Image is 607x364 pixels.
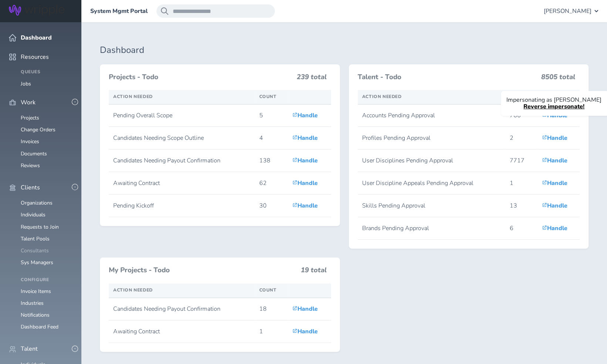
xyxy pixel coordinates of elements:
td: 62 [254,172,287,195]
button: - [72,184,78,190]
a: Talent Pools [21,235,50,242]
td: 2 [505,127,537,149]
img: Wripple [9,5,64,16]
a: Notifications [21,311,50,318]
span: Clients [21,184,40,191]
td: Pending Kickoff [109,195,254,217]
p: Impersonating as [PERSON_NAME] [506,97,601,103]
a: Requests to Join [21,223,59,230]
a: Industries [21,300,44,307]
td: 30 [254,195,287,217]
span: Talent [21,346,38,352]
button: [PERSON_NAME] [544,4,598,18]
a: Invoice Items [21,288,51,295]
a: Handle [542,134,567,142]
span: Dashboard [21,34,52,41]
td: Skills Pending Approval [358,195,505,217]
span: Action Needed [113,94,153,100]
td: User Discipline Appeals Pending Approval [358,172,505,195]
a: Reverse impersonate! [523,102,584,111]
td: Accounts Pending Approval [358,104,505,127]
td: 6 [505,217,537,240]
h1: Dashboard [100,45,589,55]
td: 138 [254,149,287,172]
span: Work [21,99,36,106]
td: Awaiting Contract [109,172,254,195]
span: Action Needed [362,94,402,100]
a: Jobs [21,80,31,87]
a: Handle [292,305,318,313]
a: Handle [542,179,567,187]
span: Resources [21,54,49,60]
a: Individuals [21,211,45,218]
td: 1 [505,172,537,195]
span: Action Needed [113,287,153,293]
h3: 239 total [297,73,327,84]
span: Count [259,94,276,100]
td: Candidates Needing Payout Confirmation [109,149,254,172]
td: 5 [254,104,287,127]
a: Handle [292,327,318,336]
td: Brands Pending Approval [358,217,505,240]
td: Awaiting Contract [109,320,254,343]
td: 18 [254,298,287,320]
td: Candidates Needing Scope Outline [109,127,254,149]
a: Handle [292,111,318,119]
td: User Disciplines Pending Approval [358,149,505,172]
h4: Queues [21,70,72,75]
button: - [72,346,78,352]
h3: Projects - Todo [109,73,292,81]
td: 13 [505,195,537,217]
h3: 19 total [301,266,327,277]
span: [PERSON_NAME] [544,8,591,14]
td: 1 [254,320,287,343]
a: Handle [292,134,318,142]
a: Projects [21,114,39,121]
a: Handle [292,179,318,187]
a: Reviews [21,162,40,169]
td: Pending Overall Scope [109,104,254,127]
a: System Mgmt Portal [90,8,148,14]
td: Candidates Needing Payout Confirmation [109,298,254,320]
a: Dashboard Feed [21,323,58,330]
h4: Configure [21,277,72,283]
span: Count [259,287,276,293]
a: Handle [542,202,567,210]
a: Handle [292,202,318,210]
a: Handle [542,156,567,165]
a: Sys Managers [21,259,53,266]
a: Documents [21,150,47,157]
td: 7717 [505,149,537,172]
td: 4 [254,127,287,149]
button: - [72,99,78,105]
h3: 8505 total [541,73,575,84]
a: Consultants [21,247,49,254]
h3: My Projects - Todo [109,266,296,274]
a: Change Orders [21,126,55,133]
a: Invoices [21,138,39,145]
h3: Talent - Todo [358,73,537,81]
a: Organizations [21,199,53,206]
a: Handle [292,156,318,165]
td: Profiles Pending Approval [358,127,505,149]
a: Handle [542,224,567,232]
